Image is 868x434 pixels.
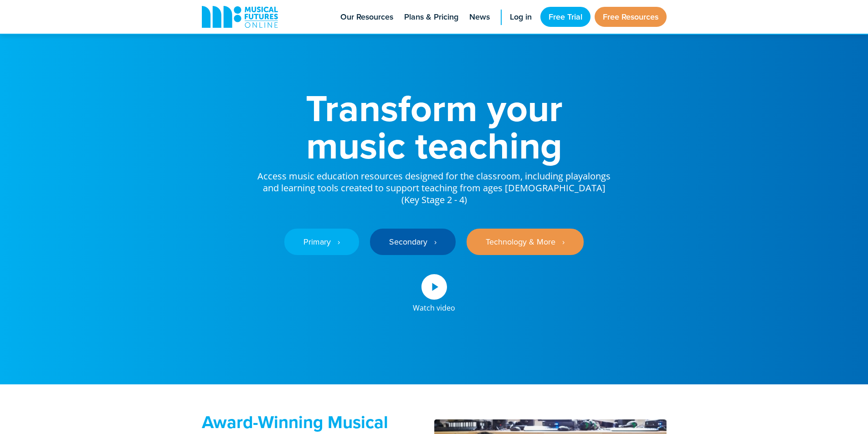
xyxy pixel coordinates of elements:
a: Technology & More ‎‏‏‎ ‎ › [467,229,584,255]
h1: Transform your music teaching [257,89,612,164]
span: Log in [510,11,532,23]
span: Our Resources [340,11,393,23]
a: Secondary ‎‏‏‎ ‎ › [370,229,456,255]
p: Access music education resources designed for the classroom, including playalongs and learning to... [257,164,612,206]
a: Free Trial [540,7,591,27]
div: Watch video [413,300,455,311]
a: Free Resources [595,7,667,27]
a: Primary ‎‏‏‎ ‎ › [284,229,359,255]
span: News [469,11,490,23]
span: Plans & Pricing [404,11,458,23]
